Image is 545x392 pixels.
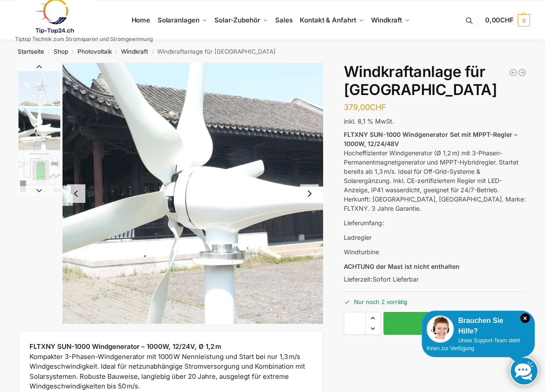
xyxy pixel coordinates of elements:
[342,340,529,365] iframe: Sicherer Rahmen für schnelle Bezahlvorgänge
[344,291,527,307] p: Nur noch 2 vorrätig
[518,68,527,77] a: Vertikal Windkraftwerk 2000 Watt
[15,37,153,42] p: Tiptop Technik zum Stromsparen und Stromgewinnung
[272,0,296,40] a: Sales
[63,63,324,324] img: Mini Wind Turbine
[344,233,527,242] p: Ladregler
[16,107,60,151] li: 2 / 3
[427,315,454,343] img: Customer service
[366,323,380,334] span: Reduce quantity
[211,0,272,40] a: Solar-Zubehör
[29,342,313,392] p: Kompakter 3-Phasen-Windgenerator mit 1000 W Nennleistung und Start bei nur 1,3 m/s Windgeschwindi...
[300,184,319,203] button: Next slide
[29,342,221,351] strong: FLTXNY SUN-1000 Windgenerator – 1000W, 12/24V, Ø 1,2 m
[366,312,380,324] span: Increase quantity
[18,152,60,194] img: Beispiel Anschlussmöglickeit
[344,218,527,227] p: Lieferumfang:
[54,48,68,55] a: Shop
[112,48,121,55] span: /
[214,16,260,24] span: Solar-Zubehör
[296,0,368,40] a: Kontakt & Anfahrt
[427,337,520,352] span: Unser Support-Team steht Ihnen zur Verfügung
[520,313,530,323] i: Schließen
[344,275,419,283] span: Lieferzeit:
[370,103,386,112] span: CHF
[344,130,527,213] p: Hocheffizienter Windgenerator (Ø 1,2 m) mit 3-Phasen-Permanentmagnetgenerator und MPPT-Hybridregl...
[368,0,414,40] a: Windkraft
[68,48,77,55] span: /
[383,312,527,335] button: In den Warenkorb
[509,68,518,77] a: Flexible Solarpanels (2×120 W) & SolarLaderegler
[18,62,60,71] button: Previous slide
[372,275,419,283] span: Sofort Lieferbar
[18,186,60,195] button: Next slide
[344,312,366,335] input: Produktmenge
[18,63,60,106] img: Windrad für Balkon und Terrasse
[148,48,157,55] span: /
[518,14,530,26] span: 0
[275,16,293,24] span: Sales
[344,103,386,112] bdi: 379,00
[371,16,402,24] span: Windkraft
[344,247,527,256] p: Windturbine
[427,315,530,337] div: Brauchen Sie Hilfe?
[16,151,60,195] li: 3 / 3
[16,63,60,107] li: 1 / 3
[344,63,527,99] h1: Windkraftanlage für [GEOGRAPHIC_DATA]
[485,16,514,24] span: 0,00
[500,16,514,24] span: CHF
[18,108,60,150] img: Mini Wind Turbine
[344,131,517,147] strong: FLTXNY SUN-1000 Windgenerator Set mit MPPT-Regler – 1000W, 12/24/48V
[121,48,148,55] a: Windkraft
[44,48,53,55] span: /
[485,7,530,33] a: 0,00CHF 0
[67,184,85,203] button: Previous slide
[344,263,460,270] strong: ACHTUNG der Mast ist nicht enthalten
[18,48,44,55] a: Startseite
[154,0,210,40] a: Solaranlagen
[300,16,356,24] span: Kontakt & Anfahrt
[63,63,324,324] li: 2 / 3
[77,48,112,55] a: Photovoltaik
[344,117,394,125] span: inkl. 8,1 % MwSt.
[158,16,199,24] span: Solaranlagen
